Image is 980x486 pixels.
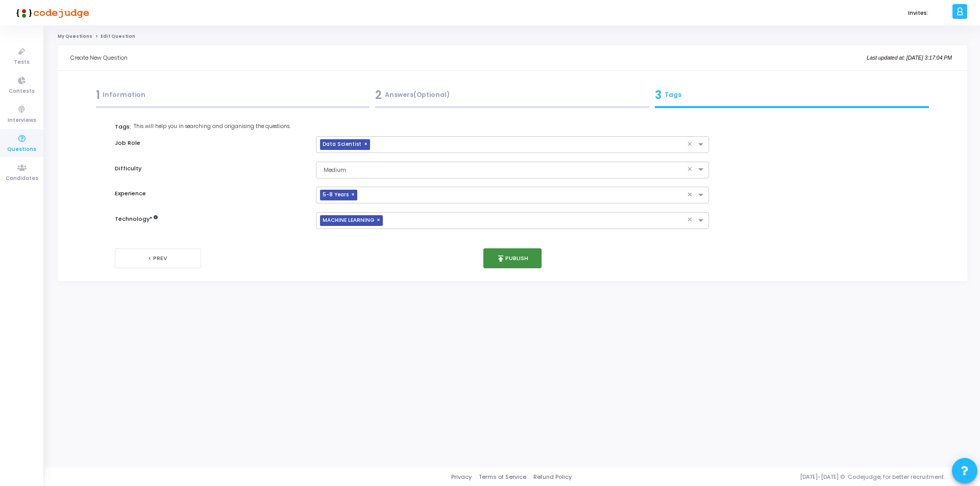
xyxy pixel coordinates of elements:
a: Privacy [451,473,472,481]
a: 1Information [93,84,373,111]
span: This will help you in searching and origanising the questions. [134,123,290,131]
div: Tags [655,87,929,104]
span: Data Scientist [320,139,364,150]
div: Create New Question [70,45,954,70]
h6: Difficulty [115,165,306,172]
label: Tags: [115,122,898,131]
span: Interviews [8,116,36,125]
i: publish [496,254,505,263]
span: Clear all [687,165,696,175]
span: Tests [14,58,30,67]
span: 3 [655,87,661,104]
a: My Questions [58,33,92,39]
span: × [377,215,383,226]
span: Candidates [6,174,38,183]
a: Refund Policy [533,473,572,481]
span: × [364,139,370,150]
span: 1 [96,87,100,104]
i: Last updated at: [DATE] 3:17:04 PM [867,55,952,61]
span: Clear all [687,215,696,225]
span: Contests [9,87,35,96]
nav: breadcrumb [58,33,967,40]
span: × [351,190,357,200]
span: Clear all [687,140,696,150]
span: Questions [7,145,36,154]
div: Answers(Optional) [375,87,649,104]
span: 5-8 Years [320,190,351,200]
label: Invites: [908,9,928,17]
span: 2 [375,87,382,104]
img: logo [13,3,89,23]
span: Clear all [687,190,696,200]
a: 3Tags [652,84,932,111]
div: Information [96,87,370,104]
button: publishPublish [483,248,542,268]
span: Edit Question [101,33,135,39]
a: Terms of Service [479,473,526,481]
h6: Job Role [115,140,306,146]
button: < Prev [115,248,202,268]
div: [DATE]-[DATE] © Codejudge, for better recruitment. [572,473,967,481]
a: 2Answers(Optional) [373,84,652,111]
h6: Experience [115,190,306,197]
span: Medium [322,166,346,174]
h6: Technology [115,216,306,222]
span: MACHINE LEARNING [320,215,377,226]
